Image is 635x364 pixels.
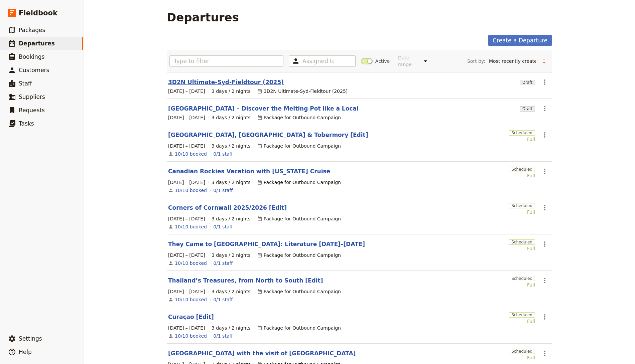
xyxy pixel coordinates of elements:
[302,57,334,65] input: Assigned to
[257,114,341,121] div: Package for Outbound Campaign
[168,88,205,95] span: [DATE] – [DATE]
[509,239,535,245] span: Scheduled
[168,167,330,175] a: Canadian Rockies Vacation with [US_STATE] Cruise
[213,260,233,266] a: 0/1 staff
[486,56,539,66] select: Sort by:
[167,11,239,24] h1: Departures
[509,282,535,288] div: Full
[539,56,549,66] button: Change sort direction
[168,277,323,285] a: Thailand’s Treasures, from North to South [Edit]
[213,187,233,194] a: 0/1 staff
[168,240,365,248] a: They Came to [GEOGRAPHIC_DATA]: Literature [DATE]–[DATE]
[509,245,535,252] div: Full
[509,349,535,354] span: Scheduled
[168,105,359,113] a: [GEOGRAPHIC_DATA] – Discover the Melting Pot like a Local
[175,223,207,230] a: View the bookings for this departure
[257,143,341,149] div: Package for Outbound Campaign
[539,238,550,250] button: Actions
[212,179,251,186] span: 3 days / 2 nights
[175,260,207,266] a: View the bookings for this departure
[257,88,348,95] div: 3D2N Ultimate-Syd-Fieldtour (2025)
[212,143,251,149] span: 3 days / 2 nights
[520,106,535,112] span: Draft
[539,76,550,88] button: Actions
[539,311,550,323] button: Actions
[19,67,49,73] span: Customers
[168,215,205,222] span: [DATE] – [DATE]
[19,107,45,114] span: Requests
[213,296,233,303] a: 0/1 staff
[488,35,552,46] a: Create a Departure
[539,202,550,213] button: Actions
[509,172,535,179] div: Full
[19,120,34,127] span: Tasks
[19,8,57,18] span: Fieldbook
[539,348,550,359] button: Actions
[467,58,485,64] span: Sort by:
[175,333,207,339] a: View the bookings for this departure
[539,275,550,286] button: Actions
[19,40,55,47] span: Departures
[175,151,207,157] a: View the bookings for this departure
[213,333,233,339] a: 0/1 staff
[175,296,207,303] a: View the bookings for this departure
[168,114,205,121] span: [DATE] – [DATE]
[168,131,368,139] a: [GEOGRAPHIC_DATA], [GEOGRAPHIC_DATA] & Tobermory [Edit]
[509,203,535,208] span: Scheduled
[168,325,205,331] span: [DATE] – [DATE]
[212,288,251,295] span: 3 days / 2 nights
[539,103,550,114] button: Actions
[19,349,32,355] span: Help
[212,88,251,95] span: 3 days / 2 nights
[19,94,45,100] span: Suppliers
[257,179,341,186] div: Package for Outbound Campaign
[509,354,535,361] div: Full
[19,80,32,87] span: Staff
[213,151,233,157] a: 0/1 staff
[168,288,205,295] span: [DATE] – [DATE]
[509,136,535,143] div: Full
[168,349,356,357] a: [GEOGRAPHIC_DATA] with the visit of [GEOGRAPHIC_DATA]
[509,318,535,325] div: Full
[212,325,251,331] span: 3 days / 2 nights
[520,80,535,85] span: Draft
[168,252,205,258] span: [DATE] – [DATE]
[212,114,251,121] span: 3 days / 2 nights
[257,215,341,222] div: Package for Outbound Campaign
[168,204,287,212] a: Corners of Cornwall 2025/2026 [Edit]
[509,167,535,172] span: Scheduled
[509,276,535,281] span: Scheduled
[509,312,535,318] span: Scheduled
[19,27,45,33] span: Packages
[168,313,214,321] a: Curaçao [Edit]
[539,166,550,177] button: Actions
[213,223,233,230] a: 0/1 staff
[168,179,205,186] span: [DATE] – [DATE]
[539,129,550,141] button: Actions
[257,288,341,295] div: Package for Outbound Campaign
[212,252,251,258] span: 3 days / 2 nights
[509,209,535,215] div: Full
[509,130,535,136] span: Scheduled
[169,55,283,67] input: Type to filter
[375,58,390,64] span: Active
[212,215,251,222] span: 3 days / 2 nights
[168,143,205,149] span: [DATE] – [DATE]
[19,53,44,60] span: Bookings
[257,252,341,258] div: Package for Outbound Campaign
[175,187,207,194] a: View the bookings for this departure
[257,325,341,331] div: Package for Outbound Campaign
[19,335,42,342] span: Settings
[168,78,284,86] a: 3D2N Ultimate-Syd-Fieldtour (2025)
